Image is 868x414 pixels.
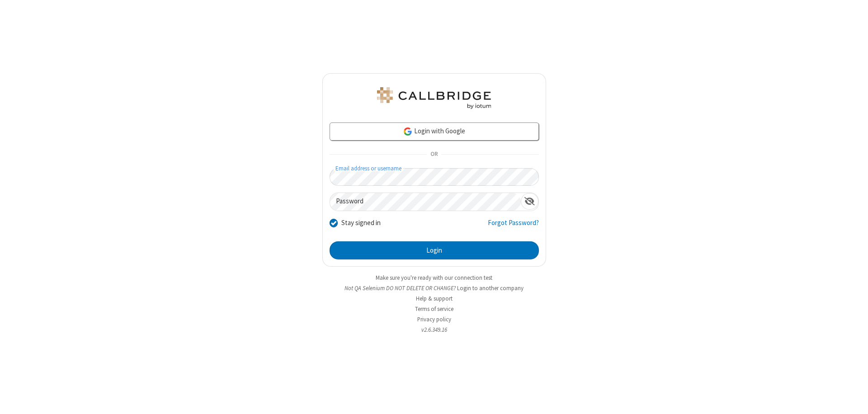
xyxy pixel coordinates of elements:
a: Login with Google [330,122,539,141]
a: Privacy policy [417,315,451,323]
div: Show password [521,193,538,210]
a: Forgot Password? [488,218,539,235]
a: Help & support [416,295,453,302]
img: google-icon.png [403,127,413,136]
input: Password [330,193,521,211]
li: v2.6.349.16 [322,325,546,334]
span: OR [427,148,441,161]
label: Stay signed in [341,218,381,228]
button: Login to another company [457,284,524,292]
a: Terms of service [415,305,453,313]
li: Not QA Selenium DO NOT DELETE OR CHANGE? [322,284,546,292]
a: Make sure you're ready with our connection test [376,274,492,282]
input: Email address or username [330,168,539,186]
img: QA Selenium DO NOT DELETE OR CHANGE [375,87,493,109]
button: Login [330,241,539,259]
